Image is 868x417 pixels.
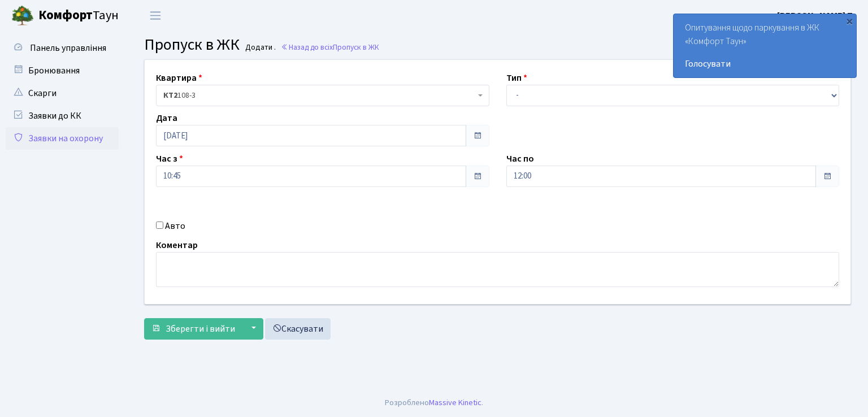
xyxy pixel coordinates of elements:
[156,152,183,166] label: Час з
[6,59,119,82] a: Бронювання
[385,397,483,409] div: Розроблено .
[506,71,527,85] label: Тип
[429,397,481,409] a: Massive Kinetic
[777,9,854,23] a: [PERSON_NAME] Т.
[38,6,119,25] span: Таун
[144,33,240,56] span: Пропуск в ЖК
[265,318,331,340] a: Скасувати
[156,111,177,125] label: Дата
[844,15,855,27] div: ×
[156,238,198,252] label: Коментар
[333,42,379,53] span: Пропуск в ЖК
[777,10,854,22] b: [PERSON_NAME] Т.
[6,105,119,127] a: Заявки до КК
[30,42,106,54] span: Панель управління
[674,14,856,77] div: Опитування щодо паркування в ЖК «Комфорт Таун»
[6,127,119,150] a: Заявки на охорону
[506,152,534,166] label: Час по
[144,318,242,340] button: Зберегти і вийти
[281,42,379,53] a: Назад до всіхПропуск в ЖК
[141,6,170,25] button: Переключити навігацію
[163,90,475,101] span: <b>КТ2</b>&nbsp;&nbsp;&nbsp;108-3
[156,71,202,85] label: Квартира
[165,219,185,233] label: Авто
[6,37,119,59] a: Панель управління
[38,6,93,24] b: Комфорт
[685,57,845,71] a: Голосувати
[166,323,235,335] span: Зберегти і вийти
[243,43,276,53] small: Додати .
[163,90,177,101] b: КТ2
[11,5,34,27] img: logo.png
[6,82,119,105] a: Скарги
[156,85,489,106] span: <b>КТ2</b>&nbsp;&nbsp;&nbsp;108-3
